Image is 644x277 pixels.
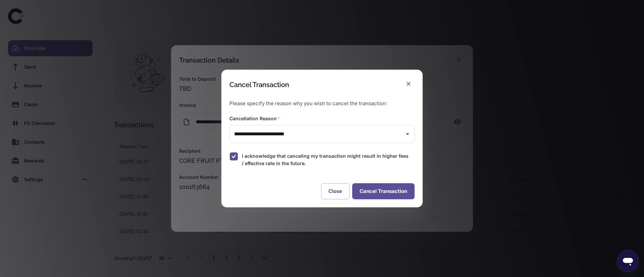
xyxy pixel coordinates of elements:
button: Open [403,129,412,139]
label: Cancellation Reason [229,115,280,122]
div: Cancel Transaction [229,81,289,89]
iframe: Button to launch messaging window [617,250,639,272]
button: Close [321,183,350,199]
span: I acknowledge that canceling my transaction might result in higher fees / effective rate in the f... [242,152,409,167]
button: Cancel Transaction [352,183,415,199]
p: Please specify the reason why you wish to cancel the transaction: [229,100,415,108]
